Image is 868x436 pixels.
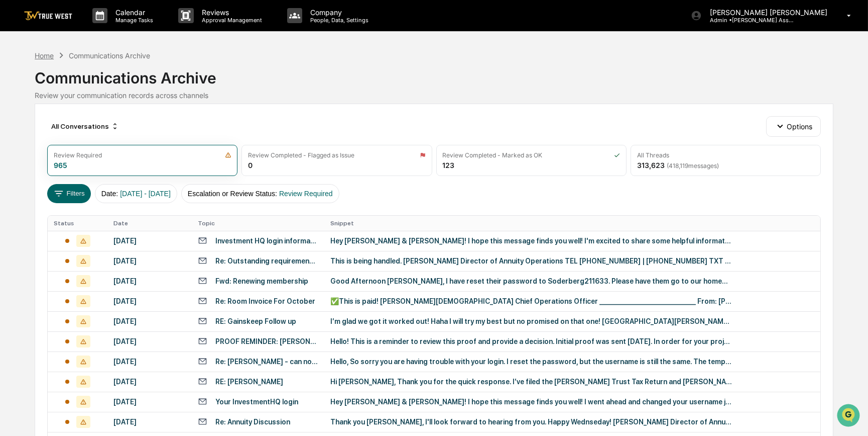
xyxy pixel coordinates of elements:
div: Good Afternoon [PERSON_NAME], I have reset their password to Soderberg211633. Please have them go... [330,277,732,285]
div: [DATE] [113,418,185,426]
div: I’m glad we got it worked out! Haha I will try my best but no promised on that one! [GEOGRAPHIC_D... [330,317,732,325]
div: [DATE] [113,378,185,386]
span: ( 418,119 messages) [667,162,719,169]
div: [DATE] [113,277,185,285]
p: Admin • [PERSON_NAME] Asset Management [702,17,795,24]
div: 123 [443,161,455,169]
div: Communications Archive [35,61,833,87]
button: Filters [47,184,91,203]
div: [DATE] [113,337,185,345]
img: icon [225,152,231,158]
div: Thank you [PERSON_NAME], I'll look forward to hearing from you. Happy Wednseday! [PERSON_NAME] Di... [330,418,732,426]
th: Topic [192,216,324,231]
span: Attestations [83,127,125,137]
div: Hey [PERSON_NAME] & [PERSON_NAME]! I hope this message finds you well! I'm excited to share some ... [330,237,732,245]
div: PROOF REMINDER: [PERSON_NAME] | [PERSON_NAME] Wealth Website 2025 LEGENDS [215,337,318,345]
div: Fwd: Renewing membership [215,277,308,285]
div: Hello, So sorry you are having trouble with your login. I reset the password, but the username is... [330,358,732,366]
a: Powered byPylon [71,170,121,178]
p: How can we help? [10,21,183,37]
span: Pylon [100,170,121,178]
button: Options [766,116,821,136]
div: [DATE] [113,257,185,265]
th: Snippet [324,216,820,231]
iframe: Open customer support [836,403,863,430]
div: Re: Room Invoice For October [215,297,315,305]
div: All Conversations [47,118,123,134]
a: 🗄️Attestations [69,123,129,141]
div: ✅This is paid! [PERSON_NAME][DEMOGRAPHIC_DATA] Chief Operations Officer _________________________... [330,297,732,305]
button: Escalation or Review Status:Review Required [181,184,339,203]
p: Calendar [107,8,158,17]
div: 🔎 [10,147,18,155]
div: [DATE] [113,237,185,245]
div: Re: Outstanding requirements_ Pol #: TB00006947 [215,257,318,265]
p: Approval Management [194,17,267,24]
button: Start new chat [171,80,183,92]
p: [PERSON_NAME] [PERSON_NAME] [702,8,832,17]
img: icon [420,152,426,158]
div: Review your communication records across channels [35,91,833,100]
div: Investment HQ login information from [PERSON_NAME] Wealth Advisors [215,237,318,245]
span: [DATE] - [DATE] [120,190,171,198]
div: 🖐️ [10,128,18,136]
span: Review Required [279,190,333,198]
a: 🖐️Preclearance [6,123,69,141]
button: Date:[DATE] - [DATE] [95,184,177,203]
p: Company [302,8,374,17]
div: This is being handled. [PERSON_NAME] Director of Annuity Operations TEL [PHONE_NUMBER] | [PHONE_N... [330,257,732,265]
div: 0 [248,161,253,169]
div: Review Completed - Flagged as Issue [248,151,354,159]
div: Hi [PERSON_NAME], Thank you for the quick response. I’ve filed the [PERSON_NAME] Trust Tax Return... [330,378,732,386]
div: Hey [PERSON_NAME] & [PERSON_NAME]! I hope this message finds you well! I went ahead and changed y... [330,398,732,406]
div: Your InvestmentHQ login [215,398,298,406]
p: People, Data, Settings [302,17,374,24]
div: RE: [PERSON_NAME] [215,378,283,386]
div: Review Required [54,151,102,159]
div: [DATE] [113,317,185,325]
div: We're available if you need us! [34,87,127,95]
div: 965 [54,161,67,169]
div: All Threads [637,151,669,159]
div: RE: Gainskeep Follow up [215,317,296,325]
div: Re: [PERSON_NAME] - can not log into account [215,358,318,366]
div: 🗄️ [73,128,81,136]
span: Data Lookup [20,146,63,156]
div: 313,623 [637,161,719,169]
div: Communications Archive [69,51,150,60]
div: [DATE] [113,297,185,305]
div: Hello! This is a reminder to review this proof and provide a decision. Initial proof was sent [DA... [330,337,732,345]
div: [DATE] [113,398,185,406]
th: Date [107,216,191,231]
div: [DATE] [113,358,185,366]
span: Preclearance [20,127,65,137]
div: Review Completed - Marked as OK [443,151,543,159]
div: Home [35,51,54,60]
p: Manage Tasks [107,17,158,24]
div: Start new chat [34,77,165,87]
img: 1746055101610-c473b297-6a78-478c-a979-82029cc54cd1 [10,77,28,95]
img: logo [24,11,72,21]
div: Re: Annuity Discussion [215,418,290,426]
th: Status [48,216,107,231]
a: 🔎Data Lookup [6,142,67,160]
p: Reviews [194,8,267,17]
img: icon [614,152,620,158]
